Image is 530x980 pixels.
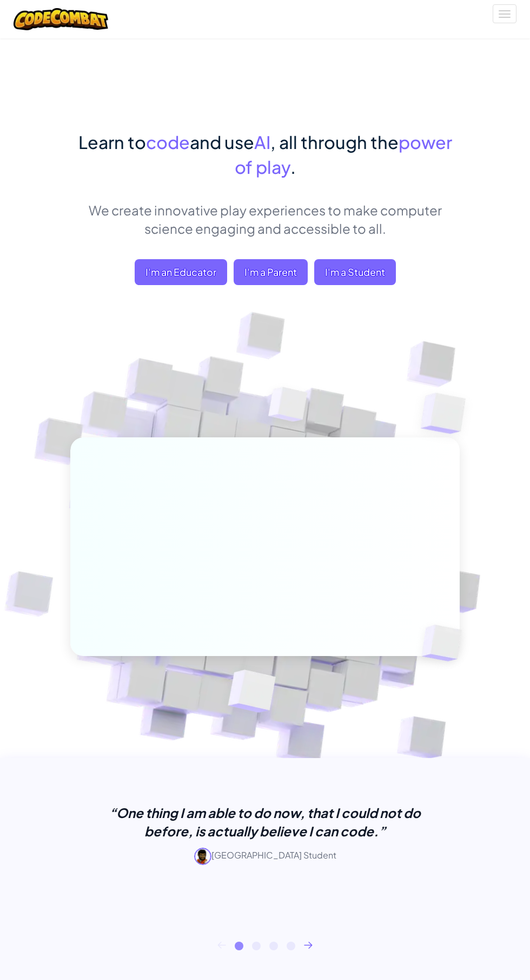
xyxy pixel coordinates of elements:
[247,364,330,451] img: Overlap cubes
[200,645,304,742] img: Overlap cubes
[108,803,422,840] p: “One thing I am able to do now, that I could not do before, is actually believe I can code.”
[70,201,460,238] p: We create innovative play experiences to make computer science engaging and accessible to all.
[78,131,146,153] span: Learn to
[314,259,396,285] button: I'm a Student
[254,131,270,153] span: AI
[234,259,308,285] a: I'm a Parent
[252,942,261,950] button: 2
[194,848,211,865] img: avatar
[108,848,422,865] p: [GEOGRAPHIC_DATA] Student
[287,942,295,950] button: 4
[402,600,489,685] img: Overlap cubes
[146,131,190,153] span: code
[269,942,278,950] button: 3
[190,131,254,153] span: and use
[290,156,296,178] span: .
[135,259,227,285] a: I'm an Educator
[235,942,243,950] button: 1
[398,365,499,463] img: Overlap cubes
[14,8,108,30] img: CodeCombat logo
[270,131,399,153] span: , all through the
